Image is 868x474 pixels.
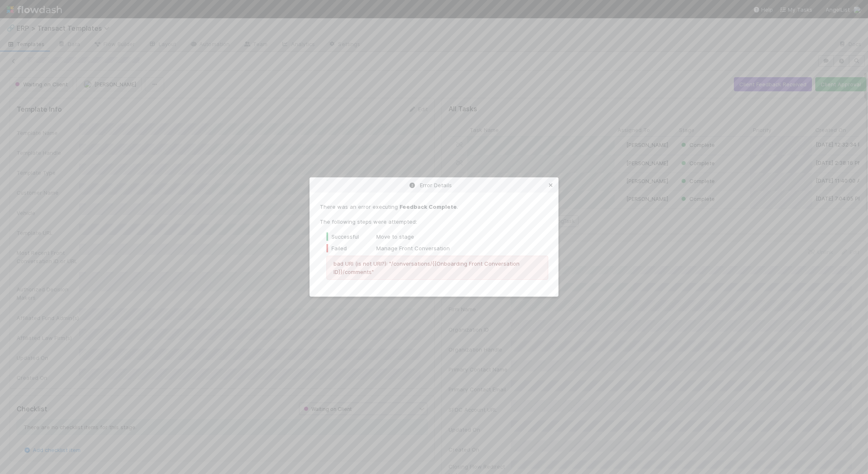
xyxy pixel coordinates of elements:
[333,259,541,276] p: bad URI (is not URI?): "/conversations/{{Onboarding Front Conversation ID}}/comments"
[326,232,376,241] div: Successful
[326,244,548,252] div: Manage Front Conversation
[326,232,548,241] div: Move to stage
[400,203,457,210] strong: Feedback Complete
[310,178,558,193] div: Error Details
[320,203,548,211] p: There was an error executing .
[326,244,376,252] div: Failed
[320,217,548,226] p: The following steps were attempted:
